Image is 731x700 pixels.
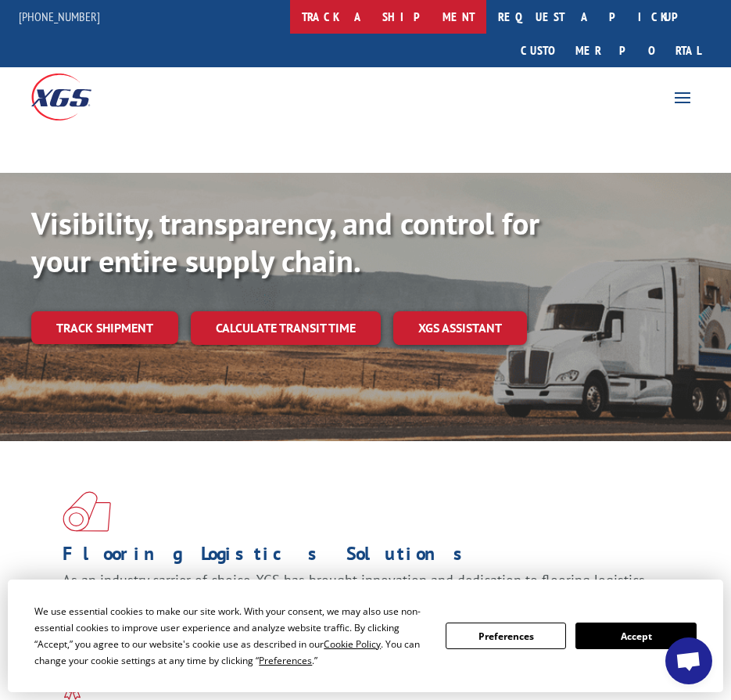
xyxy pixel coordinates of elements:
[31,311,178,344] a: Track shipment
[31,203,539,281] b: Visibility, transparency, and control for your entire supply chain.
[665,637,712,684] div: Open chat
[63,571,645,608] span: As an industry carrier of choice, XGS has brought innovation and dedication to flooring logistics...
[393,311,527,345] a: XGS ASSISTANT
[63,491,111,532] img: xgs-icon-total-supply-chain-intelligence-red
[575,623,696,649] button: Accept
[446,623,566,649] button: Preferences
[34,603,427,669] div: We use essential cookies to make our site work. With your consent, we may also use non-essential ...
[191,311,381,345] a: Calculate transit time
[19,9,100,24] a: [PHONE_NUMBER]
[63,544,657,571] h1: Flooring Logistics Solutions
[509,34,712,67] a: Customer Portal
[8,580,723,692] div: Cookie Consent Prompt
[259,654,312,667] span: Preferences
[324,637,381,651] span: Cookie Policy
